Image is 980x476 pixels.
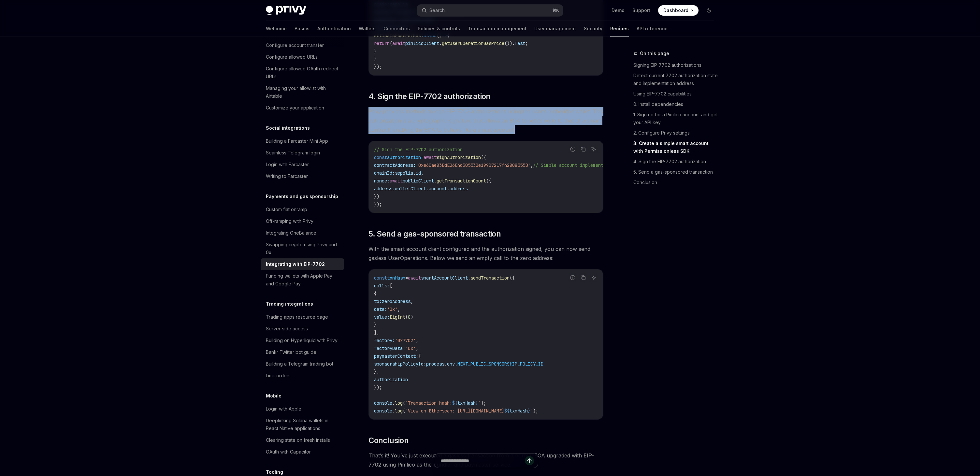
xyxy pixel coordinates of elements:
span: } [374,56,377,62]
span: ; [525,40,528,46]
a: Trading apps resource page [261,311,344,323]
span: : [421,33,424,38]
span: smartAccountClient [421,275,468,281]
h5: Payments and gas sponsorship [266,193,338,200]
div: Building a Telegram trading bot [266,360,333,368]
span: txnHash [510,408,528,414]
span: NEXT_PUBLIC_SPONSORSHIP_POLICY_ID [457,361,543,367]
button: Copy the contents from the code block [579,145,587,153]
span: ); [533,408,538,414]
a: 5. Send a gas-sponsored transaction [633,167,719,177]
span: getUserOperationGasPrice [442,40,504,46]
span: , [397,306,400,312]
span: With the smart account client configured and the authorization signed, you can now send gasless U... [368,244,603,263]
a: Welcome [266,21,287,36]
span: 5. Send a gas-sponsored transaction [368,229,501,239]
span: Dashboard [663,7,688,14]
a: Custom fiat onramp [261,204,344,215]
a: Managing your allowlist with Airtable [261,82,344,102]
h5: Mobile [266,392,281,400]
span: ` [478,400,481,406]
span: value: [374,314,390,320]
div: Deeplinking Solana wallets in React Native applications [266,417,340,432]
div: Login with Farcaster [266,161,309,168]
span: , [530,162,533,168]
span: Privy provides methods to sign EIP-7702 authorizations using the user’s embedded wallet. This aut... [368,107,603,134]
div: Custom fiat onramp [266,206,307,213]
a: Funding wallets with Apple Pay and Google Pay [261,270,344,290]
span: console [374,400,392,406]
div: Integrating with EIP-7702 [266,260,325,268]
span: async [424,33,437,38]
span: ${ [452,400,457,406]
a: OAuth with Capacitor [261,446,344,458]
span: On this page [640,50,669,57]
span: , [411,298,413,304]
div: OAuth with Capacitor [266,448,311,456]
a: Support [632,7,650,14]
div: Configure allowed OAuth redirect URLs [266,65,340,80]
span: // Simple account implementation address [533,162,637,168]
button: Search...⌘K [417,5,563,16]
span: } [374,322,377,328]
span: ({ [481,154,486,160]
a: Limit orders [261,370,344,382]
div: Building a Farcaster Mini App [266,137,328,145]
span: walletClient [395,186,426,192]
span: factory: [374,338,395,343]
a: 2. Configure Privy settings [633,128,719,138]
div: Server-side access [266,325,308,333]
span: BigInt [390,314,405,320]
h5: Tooling [266,468,283,476]
span: const [374,275,387,281]
span: fast [515,40,525,46]
div: Configure allowed URLs [266,53,318,61]
span: address: [374,186,395,192]
span: . [413,170,416,176]
a: 3. Create a simple smart account with Permissionless SDK [633,138,719,156]
a: Integrating OneBalance [261,227,344,239]
span: txnHash [457,400,476,406]
span: '0xe6Cae83BdE06E4c305530e199D7217f42808555B' [416,162,530,168]
span: . [392,400,395,406]
span: log [395,400,403,406]
span: calls: [374,283,390,289]
div: Writing to Farcaster [266,172,308,180]
span: { [418,353,421,359]
a: Using EIP-7702 capabilities [633,89,719,99]
span: => [442,33,447,38]
a: Detect current 7702 authorization state and implementation address [633,70,719,89]
span: signAuthorization [437,154,481,160]
span: await [390,178,403,184]
span: id [416,170,421,176]
a: 4. Sign the EIP-7702 authorization [633,156,719,167]
span: return [374,40,390,46]
span: authorization [387,154,421,160]
a: Wallets [359,21,376,36]
span: } [374,48,377,54]
span: data: [374,306,387,312]
div: Off-ramping with Privy [266,217,313,225]
span: { [374,291,377,296]
span: '0x' [387,306,397,312]
span: await [408,275,421,281]
span: = [421,154,424,160]
span: ` [530,408,533,414]
a: Deeplinking Solana wallets in React Native applications [261,415,344,434]
span: env [447,361,455,367]
span: }, [374,369,379,375]
a: Bankr Twitter bot guide [261,346,344,358]
span: 4. Sign the EIP-7702 authorization [368,91,491,102]
span: . [468,275,470,281]
a: 1. Sign up for a Pimlico account and get your API key [633,109,719,128]
a: Building a Telegram trading bot [261,358,344,370]
a: Clearing state on fresh installs [261,434,344,446]
span: sendTransaction [470,275,510,281]
a: User management [534,21,576,36]
span: , [416,338,418,343]
span: () [437,33,442,38]
span: paymasterContext: [374,353,418,359]
span: txnHash [387,275,405,281]
div: Integrating OneBalance [266,229,316,237]
h5: Trading integrations [266,300,313,308]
